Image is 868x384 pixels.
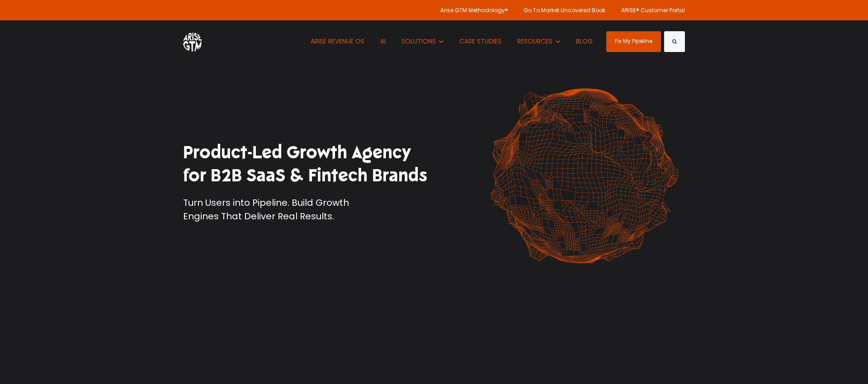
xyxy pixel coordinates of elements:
[510,20,567,62] button: Show submenu for RESOURCES RESOURCES
[395,20,450,62] button: Show submenu for SOLUTIONS SOLUTIONS
[304,20,599,62] nav: Desktop navigation
[373,20,392,62] a: AI
[183,196,427,223] p: Turn Users into Pipeline. Build Growth Engines That Deliver Real Results.
[183,141,427,188] h1: Product-Led Growth Agency for B2B SaaS & Fintech Brands
[517,37,552,46] span: RESOURCES
[606,31,661,52] a: Fix My Pipeline
[569,20,599,62] a: BLOG
[401,37,436,46] span: SOLUTIONS
[517,37,518,37] span: Show submenu for RESOURCES
[304,20,371,62] a: ARISE REVENUE OS
[453,20,508,62] a: CASE STUDIES
[484,79,685,273] img: shape-61 orange
[664,31,685,52] button: Search
[183,31,202,52] img: ARISE GTM logo (1) white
